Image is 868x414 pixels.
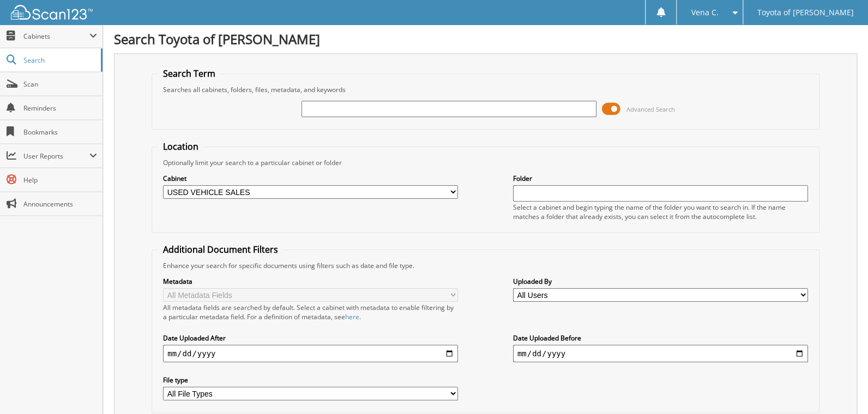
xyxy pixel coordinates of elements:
[163,375,458,385] label: File type
[23,80,97,89] span: Scan
[23,32,89,41] span: Cabinets
[757,9,854,16] span: Toyota of [PERSON_NAME]
[163,174,458,183] label: Cabinet
[158,85,813,94] div: Searches all cabinets, folders, files, metadata, and keywords
[23,199,97,209] span: Announcements
[163,345,458,362] input: start
[163,303,458,321] div: All metadata fields are searched by default. Select a cabinet with metadata to enable filtering b...
[163,333,458,343] label: Date Uploaded After
[23,151,89,161] span: User Reports
[23,175,97,185] span: Help
[163,277,458,286] label: Metadata
[626,105,675,113] span: Advanced Search
[158,68,221,80] legend: Search Term
[23,103,97,113] span: Reminders
[158,141,204,153] legend: Location
[158,261,813,270] div: Enhance your search for specific documents using filters such as date and file type.
[513,174,808,183] label: Folder
[23,127,97,137] span: Bookmarks
[513,333,808,343] label: Date Uploaded Before
[813,362,868,414] iframe: Chat Widget
[158,158,813,167] div: Optionally limit your search to a particular cabinet or folder
[345,312,359,321] a: here
[513,277,808,286] label: Uploaded By
[513,345,808,362] input: end
[691,9,718,16] span: Vena C.
[23,56,95,65] span: Search
[158,243,284,255] legend: Additional Document Filters
[114,30,857,48] h1: Search Toyota of [PERSON_NAME]
[11,5,93,20] img: scan123-logo-white.svg
[513,203,808,221] div: Select a cabinet and begin typing the name of the folder you want to search in. If the name match...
